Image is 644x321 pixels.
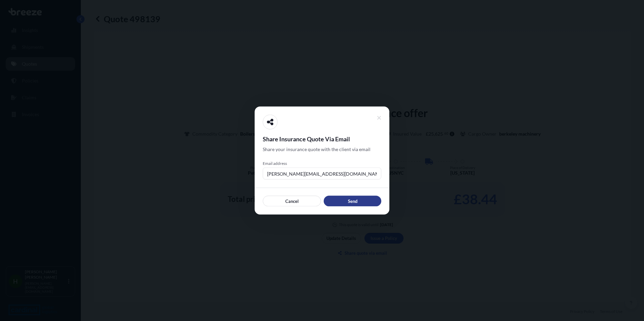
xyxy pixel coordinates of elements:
p: Send [348,198,357,205]
span: Share Insurance Quote Via Email [263,135,381,143]
button: Send [324,196,381,207]
span: Email address [263,161,381,166]
button: Cancel [263,196,321,207]
span: Share your insurance quote with the client via email [263,146,371,153]
input: example@gmail.com [263,168,381,180]
p: Cancel [285,198,299,205]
